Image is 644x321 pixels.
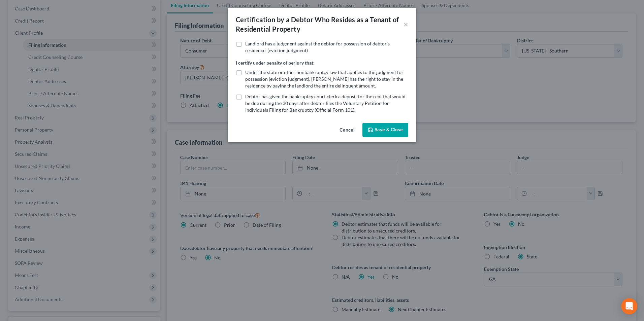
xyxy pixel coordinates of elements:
button: Save & Close [362,123,408,137]
label: I certify under penalty of perjury that: [236,59,315,66]
span: Debtor has given the bankruptcy court clerk a deposit for the rent that would be due during the 3... [245,94,406,113]
div: Certification by a Debtor Who Resides as a Tenant of Residential Property [236,15,404,34]
span: Landlord has a judgment against the debtor for possession of debtor’s residence. (eviction judgment) [245,41,390,53]
span: Under the state or other nonbankruptcy law that applies to the judgment for possession (eviction ... [245,69,404,88]
div: Open Intercom Messenger [621,298,637,314]
button: Cancel [334,123,360,137]
button: × [404,20,408,28]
